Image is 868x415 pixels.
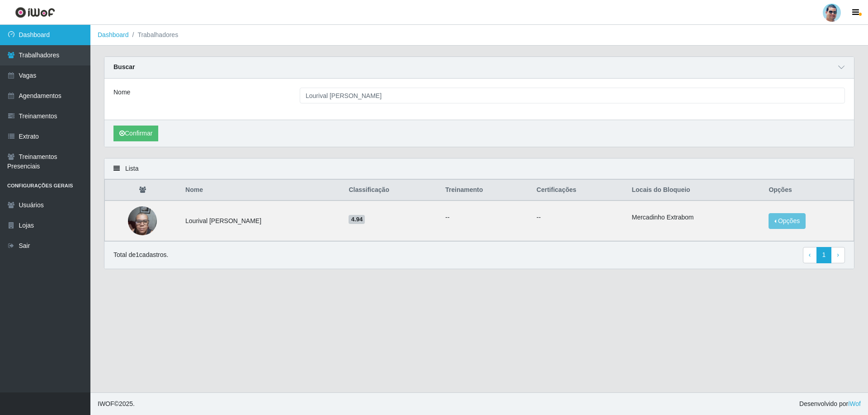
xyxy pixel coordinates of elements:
[531,180,627,201] th: Certificações
[837,251,839,258] span: ›
[113,88,130,97] label: Nome
[349,215,365,224] span: 4.94
[763,180,854,201] th: Opções
[129,30,179,40] li: Trabalhadores
[537,213,621,222] p: --
[98,399,135,409] span: © 2025 .
[15,7,55,18] img: CoreUI Logo
[113,126,158,141] button: Confirmar
[816,247,832,263] a: 1
[343,180,440,201] th: Classificação
[803,247,845,263] nav: pagination
[440,180,531,201] th: Treinamento
[799,399,861,409] span: Desenvolvido por
[90,25,868,46] nav: breadcrumb
[113,250,168,260] p: Total de 1 cadastros.
[632,213,758,222] li: Mercadinho Extrabom
[300,88,845,103] input: Digite o Nome...
[809,251,811,258] span: ‹
[113,63,135,70] strong: Buscar
[769,213,806,229] button: Opções
[180,201,343,241] td: Lourival [PERSON_NAME]
[98,400,114,407] span: IWOF
[180,180,343,201] th: Nome
[128,201,157,240] img: 1752365039975.jpeg
[98,31,129,38] a: Dashboard
[831,247,845,263] a: Next
[803,247,817,263] a: Previous
[445,213,526,222] ul: --
[627,180,764,201] th: Locais do Bloqueio
[104,159,854,179] div: Lista
[848,400,861,407] a: iWof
